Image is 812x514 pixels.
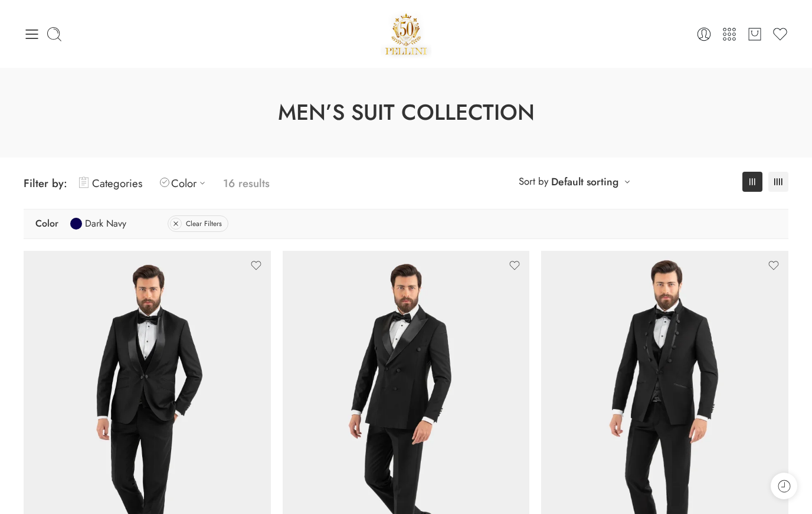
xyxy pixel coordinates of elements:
[746,26,763,42] a: Cart
[85,214,126,233] span: Dark Navy
[223,169,270,197] p: 16 results
[381,9,431,59] a: Pellini -
[35,214,58,233] span: Color
[70,214,126,233] a: Dark Navy
[551,173,618,190] a: Default sorting
[30,97,782,128] h1: Men’s Suit Collection
[24,175,67,191] span: Filter by:
[696,26,712,42] a: Login / Register
[79,169,142,197] a: Categories
[519,172,548,191] span: Sort by
[381,9,431,59] img: Pellini
[160,169,211,197] a: Color
[772,26,788,42] a: Wishlist
[168,215,228,232] a: Clear Filters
